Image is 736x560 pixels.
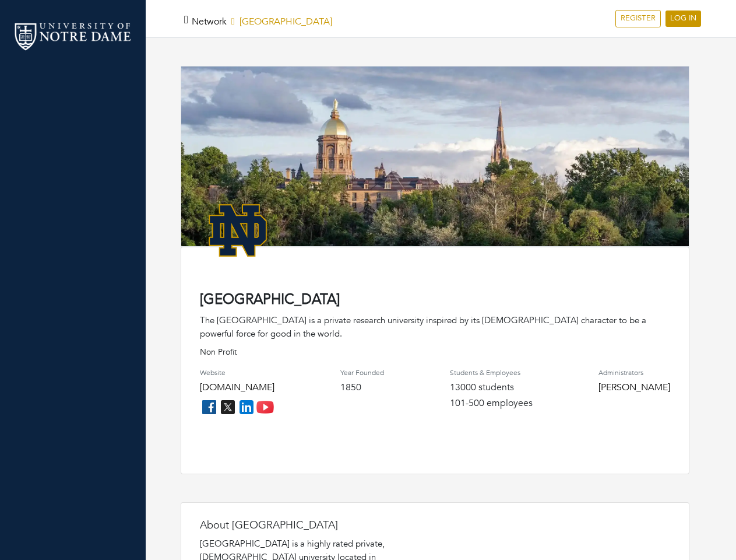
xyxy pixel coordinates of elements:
[200,346,670,358] p: Non Profit
[200,519,433,532] h4: About [GEOGRAPHIC_DATA]
[219,398,237,416] img: twitter_icon-7d0bafdc4ccc1285aa2013833b377ca91d92330db209b8298ca96278571368c9.png
[615,10,661,27] a: REGISTER
[192,15,227,28] a: Network
[450,382,533,393] h4: 13000 students
[200,369,274,377] h4: Website
[200,314,670,340] div: The [GEOGRAPHIC_DATA] is a private research university inspired by its [DEMOGRAPHIC_DATA] charact...
[200,381,274,394] a: [DOMAIN_NAME]
[598,369,670,377] h4: Administrators
[256,398,274,416] img: youtube_icon-fc3c61c8c22f3cdcae68f2f17984f5f016928f0ca0694dd5da90beefb88aa45e.png
[200,398,219,416] img: facebook_icon-256f8dfc8812ddc1b8eade64b8eafd8a868ed32f90a8d2bb44f507e1979dbc24.png
[450,369,533,377] h4: Students & Employees
[192,16,332,27] h5: [GEOGRAPHIC_DATA]
[450,398,533,409] h4: 101-500 employees
[200,292,670,309] h4: [GEOGRAPHIC_DATA]
[181,66,689,261] img: rare_disease_hero-1920%20copy.png
[237,398,256,416] img: linkedin_icon-84db3ca265f4ac0988026744a78baded5d6ee8239146f80404fb69c9eee6e8e7.png
[340,369,384,377] h4: Year Founded
[598,381,670,394] a: [PERSON_NAME]
[340,382,384,393] h4: 1850
[12,20,134,52] img: nd_logo.png
[200,192,276,268] img: NotreDame_Logo.png
[665,10,701,27] a: LOG IN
